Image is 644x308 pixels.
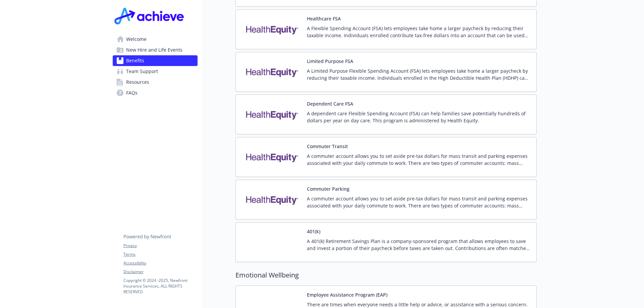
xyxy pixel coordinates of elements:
[123,260,197,266] a: Accessibility
[307,185,350,192] button: Commuter Parking
[113,87,198,98] a: FAQs
[123,243,197,249] a: Privacy
[126,77,149,87] span: Resources
[123,278,197,295] p: Copyright © 2024 - 2025 , Newfront Insurance Services, ALL RIGHTS RESERVED
[126,87,138,98] span: FAQs
[126,34,147,45] span: Welcome
[126,55,144,66] span: Benefits
[307,110,531,124] p: A dependent care Flexible Spending Account (FSA) can help families save potentially hundreds of d...
[241,58,302,86] img: Health Equity carrier logo
[307,100,353,107] button: Dependent Care FSA
[241,15,302,44] img: Health Equity carrier logo
[126,45,182,55] span: New Hire and Life Events
[113,45,198,55] a: New Hire and Life Events
[113,34,198,45] a: Welcome
[307,67,531,81] p: A Limited Purpose Flexible Spending Account (FSA) lets employees take home a larger paycheck by r...
[241,143,302,171] img: Health Equity carrier logo
[307,143,348,150] button: Commuter Transit
[123,251,197,257] a: Terms
[307,152,531,167] p: A commuter account allows you to set aside pre-tax dollars for mass transit and parking expenses ...
[241,100,302,129] img: Health Equity carrier logo
[113,55,198,66] a: Benefits
[241,185,302,214] img: Health Equity carrier logo
[241,228,302,256] img: Fidelity Investments carrier logo
[307,58,353,65] button: Limited Purpose FSA
[126,66,158,77] span: Team Support
[307,15,341,22] button: Healthcare FSA
[307,291,387,298] button: Employee Assistance Program (EAP)
[307,195,531,209] p: A commuter account allows you to set aside pre-tax dollars for mass transit and parking expenses ...
[307,238,531,252] p: A 401(k) Retirement Savings Plan is a company-sponsored program that allows employees to save and...
[113,66,198,77] a: Team Support
[235,270,537,280] h2: Emotional Wellbeing
[307,228,320,235] button: 401(k)
[113,77,198,87] a: Resources
[307,25,531,39] p: A Flexible Spending Account (FSA) lets employees take home a larger paycheck by reducing their ta...
[123,269,197,275] a: Disclaimer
